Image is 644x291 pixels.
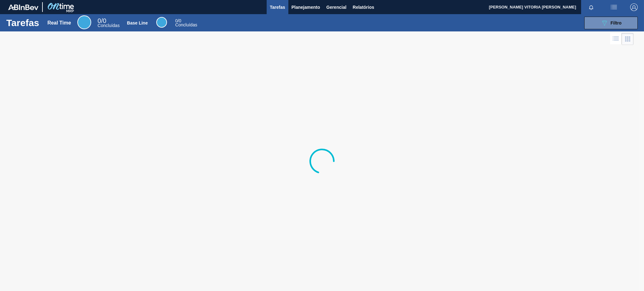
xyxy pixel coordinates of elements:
h1: Tarefas [6,19,39,26]
span: 0 [175,18,178,23]
div: Base Line [127,20,148,25]
span: Relatórios [353,3,374,11]
div: Real Time [97,18,119,28]
div: Base Line [156,17,167,28]
span: Gerencial [326,3,347,11]
div: Real Time [47,20,71,26]
span: 0 [97,17,101,24]
img: TNhmsLtSVTkK8tSr43FrP2fwEKptu5GPRR3wAAAABJRU5ErkJggg== [8,4,38,10]
img: userActions [610,3,618,11]
span: Filtro [611,20,622,25]
img: Logout [630,3,638,11]
span: / 0 [97,17,106,24]
span: Tarefas [270,3,285,11]
span: / 0 [175,18,181,23]
span: Concluídas [175,22,197,27]
div: Real Time [77,15,91,29]
span: Planejamento [291,3,320,11]
button: Notificações [581,3,601,12]
button: Filtro [584,17,638,29]
span: Concluídas [97,23,119,28]
div: Base Line [175,19,197,27]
